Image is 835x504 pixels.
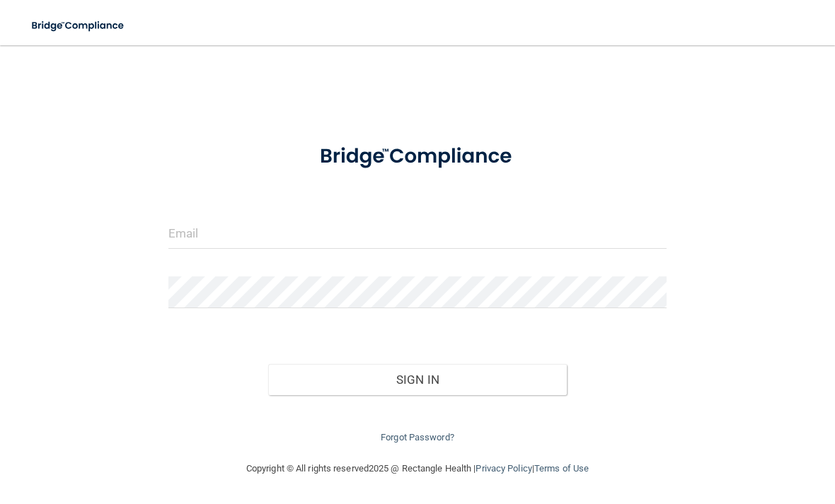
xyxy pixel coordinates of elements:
a: Terms of Use [534,463,589,474]
img: bridge_compliance_login_screen.278c3ca4.svg [299,130,537,183]
div: Copyright © All rights reserved 2025 @ Rectangle Health | | [159,446,676,491]
button: Sign In [268,364,567,395]
img: bridge_compliance_login_screen.278c3ca4.svg [21,11,136,40]
a: Privacy Policy [476,463,531,474]
a: Forgot Password? [381,432,454,443]
input: Email [168,217,667,249]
